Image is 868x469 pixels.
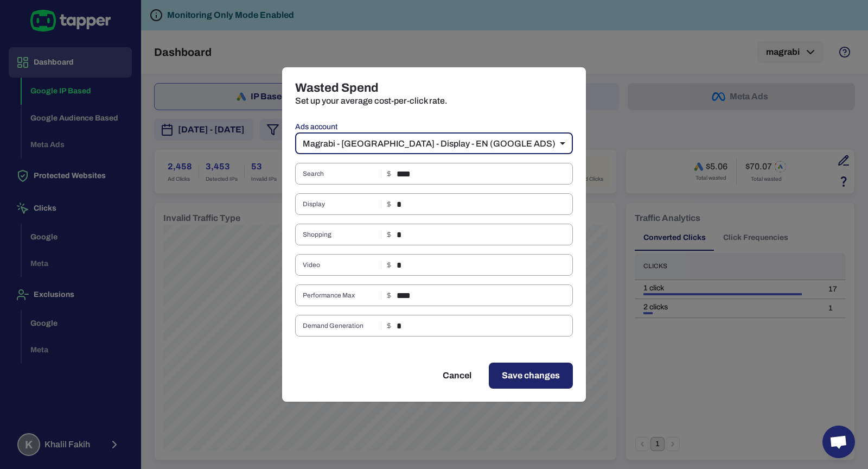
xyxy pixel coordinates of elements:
[822,426,855,458] div: Open chat
[295,132,573,154] div: Magrabi - [GEOGRAPHIC_DATA] - Display - EN (GOOGLE ADS)
[502,369,560,382] span: Save changes
[303,321,376,330] span: Demand Generation
[303,291,376,300] span: Performance Max
[303,200,376,208] span: Display
[430,363,484,389] button: Cancel
[489,363,573,389] button: Save changes
[303,169,376,178] span: Search
[303,261,376,269] span: Video
[303,230,376,239] span: Shopping
[295,80,573,96] h4: Wasted Spend
[295,122,573,132] label: Ads account
[295,96,573,106] p: Set up your average cost-per-click rate.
